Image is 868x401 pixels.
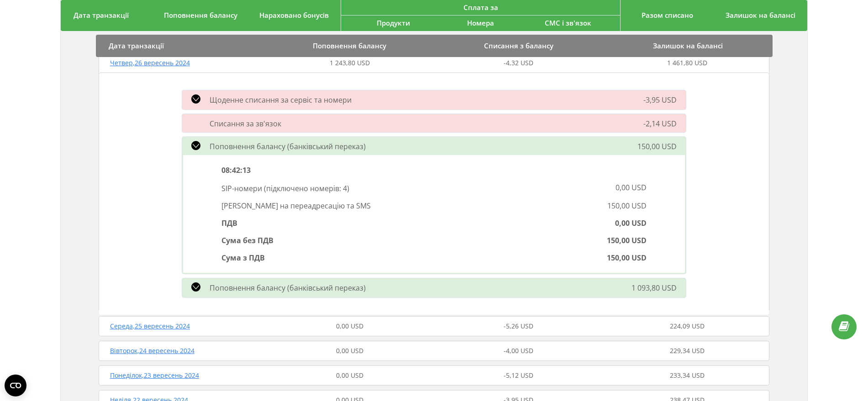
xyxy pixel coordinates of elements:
[110,346,195,355] span: Вівторок , 24 вересень 2024
[670,322,705,330] span: 224,09 USD
[221,253,265,263] span: Сума з ПДВ
[642,10,693,20] span: Разом списано
[210,95,352,105] span: Щоденне списання за сервіс та номери
[377,18,410,27] span: Продукти
[266,183,341,193] span: підключено номерів:
[164,10,237,20] span: Поповнення балансу
[615,182,647,193] span: 0,00 USD
[607,201,647,211] span: 150,00 USD
[467,18,494,27] span: Номера
[545,18,591,27] span: СМС і зв'язок
[313,41,386,50] span: Поповнення балансу
[221,183,264,193] span: SIP-номери
[504,58,533,67] span: -4,32 USD
[615,218,647,228] span: 0,00 USD
[264,183,266,193] span: (
[110,58,190,67] span: Четвер , 26 вересень 2024
[670,346,705,355] span: 229,34 USD
[643,95,677,105] span: -3,95 USD
[670,371,705,380] span: 233,34 USD
[221,218,237,228] span: ПДВ
[504,346,533,355] span: -4,00 USD
[607,235,647,245] span: 150,00 USD
[221,165,251,175] span: 08:42:13
[504,371,533,380] span: -5,12 USD
[259,10,329,20] span: Нараховано бонусів
[74,10,129,20] span: Дата транзакції
[607,253,647,263] span: 150,00 USD
[631,282,677,292] span: 1 093,80 USD
[643,119,677,129] span: -2,14 USD
[653,41,723,50] span: Залишок на балансі
[210,119,281,129] span: Списання за зв'язок
[330,58,370,67] span: 1 243,80 USD
[463,3,498,12] span: Сплата за
[637,141,677,151] span: 150,00 USD
[504,322,533,330] span: -5,26 USD
[726,10,795,20] span: Залишок на балансі
[336,371,363,380] span: 0,00 USD
[110,371,199,380] span: Понеділок , 23 вересень 2024
[667,58,707,67] span: 1 461,80 USD
[221,201,371,211] span: [PERSON_NAME] на переадресацію та SMS
[343,183,349,193] span: 4 )
[336,322,363,330] span: 0,00 USD
[110,322,190,330] span: Середа , 25 вересень 2024
[210,283,366,293] span: Поповнення балансу (банківський переказ)
[210,141,366,151] span: Поповнення балансу (банківський переказ)
[484,41,553,50] span: Списання з балансу
[109,41,164,50] span: Дата транзакції
[5,375,26,396] button: Open CMP widget
[336,346,363,355] span: 0,00 USD
[221,235,274,245] span: Сума без ПДВ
